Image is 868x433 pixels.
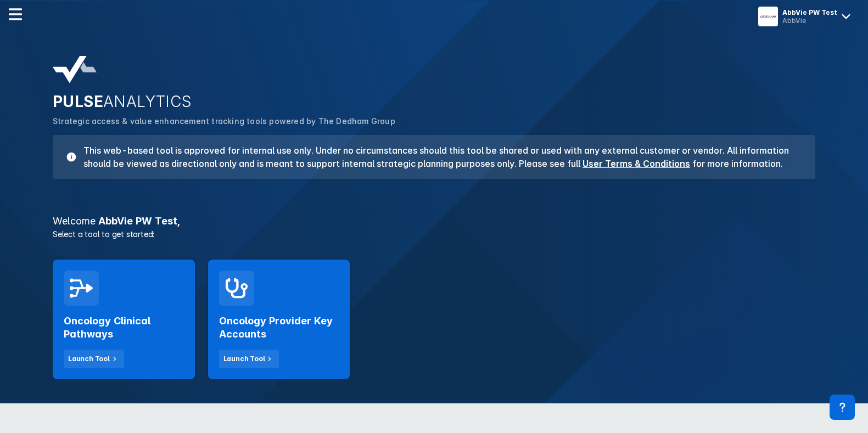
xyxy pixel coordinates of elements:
[53,115,815,127] p: Strategic access & value enhancement tracking tools powered by The Dedham Group
[53,92,815,111] h2: PULSE
[208,260,350,379] a: Oncology Provider Key AccountsLaunch Tool
[830,395,855,420] div: Contact Support
[53,215,96,227] span: Welcome
[46,228,822,240] p: Select a tool to get started:
[782,16,837,25] div: AbbVie
[219,314,339,341] h2: Oncology Provider Key Accounts
[53,56,97,83] img: pulse-analytics-logo
[9,8,22,21] img: menu--horizontal.svg
[583,158,690,169] a: User Terms & Conditions
[46,216,822,226] h3: AbbVie PW Test ,
[219,350,279,368] button: Launch Tool
[68,354,110,364] div: Launch Tool
[77,144,802,170] h3: This web-based tool is approved for internal use only. Under no circumstances should this tool be...
[223,354,265,364] div: Launch Tool
[64,314,184,341] h2: Oncology Clinical Pathways
[53,260,195,379] a: Oncology Clinical PathwaysLaunch Tool
[782,8,837,16] div: AbbVie PW Test
[64,350,124,368] button: Launch Tool
[103,92,192,111] span: ANALYTICS
[760,9,776,24] img: menu button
